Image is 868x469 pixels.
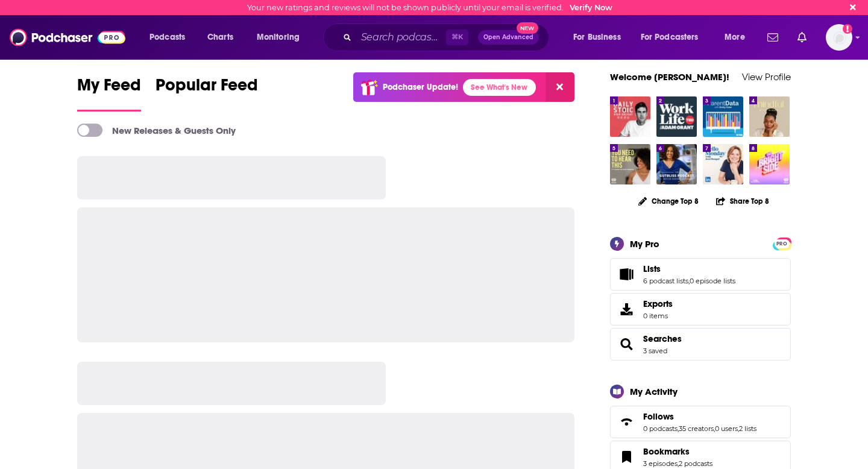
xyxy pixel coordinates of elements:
span: Charts [207,29,233,46]
div: My Pro [630,238,659,250]
span: , [678,424,679,433]
span: Lists [610,258,791,291]
span: 0 items [643,312,673,320]
a: 6 podcast lists [643,277,688,285]
span: Podcasts [149,29,185,46]
img: The Daily Stoic [610,96,650,137]
span: Follows [610,406,791,438]
a: Follows [614,414,638,430]
div: Your new ratings and reviews will not be shown publicly until your email is verified. [247,3,612,12]
button: open menu [565,28,636,47]
img: Hello Monday with Jessi Hempel [703,144,743,184]
span: Follows [643,411,674,422]
span: , [714,424,715,433]
span: More [725,29,745,46]
span: Searches [610,328,791,360]
span: Monitoring [257,29,300,46]
span: Popular Feed [156,75,258,102]
span: Exports [614,301,638,318]
span: , [678,459,679,468]
span: PRO [775,239,789,248]
span: Bookmarks [643,446,690,457]
span: Exports [643,298,673,309]
button: open menu [248,28,315,47]
a: 3 episodes [643,459,678,468]
a: Show notifications dropdown [763,27,783,48]
div: Search podcasts, credits, & more... [335,24,561,51]
button: open menu [141,28,201,47]
span: , [738,424,739,433]
a: New Releases & Guests Only [77,124,236,137]
input: Search podcasts, credits, & more... [356,28,446,47]
a: Exports [610,293,791,326]
img: The Bright Side: A Hello Sunshine Podcast [749,144,790,184]
a: 3 saved [643,347,667,355]
a: View Profile [742,71,791,83]
a: Verify Now [570,3,612,12]
a: 35 creators [679,424,714,433]
a: 2 podcasts [679,459,712,468]
a: Lists [643,263,735,274]
img: ParentData with Emily Oster [703,96,743,137]
a: Show notifications dropdown [793,27,811,48]
span: Lists [643,263,661,274]
button: open menu [633,28,716,47]
a: My Feed [77,75,141,112]
button: Show profile menu [826,24,852,51]
a: Welcome [PERSON_NAME]! [610,71,729,83]
button: Share Top 8 [715,189,770,213]
img: Worklife with Adam Grant [656,96,697,137]
span: Logged in as tgilbride [826,24,852,51]
span: For Podcasters [641,29,699,46]
a: 0 podcasts [643,424,678,433]
button: open menu [716,28,760,47]
span: For Business [573,29,621,46]
img: User Profile [826,24,852,51]
a: See What's New [463,79,536,96]
a: PRO [775,238,789,247]
span: New [517,22,538,34]
img: Mindful With Minaa [749,96,790,137]
a: 0 episode lists [690,277,735,285]
span: My Feed [77,75,141,102]
button: Open AdvancedNew [478,30,539,45]
a: Charts [200,28,241,47]
a: Searches [643,333,682,344]
img: You Need to Hear This with Nedra Tawwab [610,144,650,184]
span: ⌘ K [446,30,468,45]
a: Searches [614,336,638,353]
a: Popular Feed [156,75,258,112]
img: Podchaser - Follow, Share and Rate Podcasts [10,26,125,49]
span: Open Advanced [483,34,533,40]
img: The Gutbliss Podcast [656,144,697,184]
a: 2 lists [739,424,756,433]
a: 0 users [715,424,738,433]
span: , [688,277,690,285]
a: Lists [614,266,638,283]
a: Bookmarks [614,449,638,465]
button: Change Top 8 [631,194,706,209]
svg: Email not verified [843,24,852,34]
p: Podchaser Update! [383,82,458,92]
a: Follows [643,411,756,422]
div: My Activity [630,386,678,397]
a: Bookmarks [643,446,712,457]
